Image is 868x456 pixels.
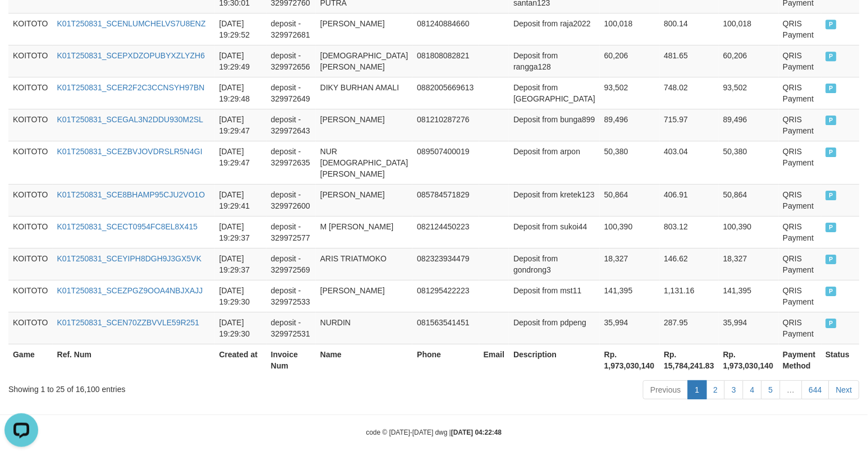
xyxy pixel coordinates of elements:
td: [DEMOGRAPHIC_DATA][PERSON_NAME] [316,45,413,77]
a: 2 [706,380,725,399]
small: code © [DATE]-[DATE] dwg | [366,429,502,436]
a: … [780,380,802,399]
td: [PERSON_NAME] [316,13,413,45]
td: 081240884660 [412,13,479,45]
strong: [DATE] 04:22:48 [451,429,502,436]
td: Deposit from sukoi44 [509,216,600,248]
th: Created at [215,344,267,376]
td: ARIS TRIATMOKO [316,248,413,280]
td: 89,496 [719,109,778,141]
td: KOITOTO [8,77,53,109]
td: QRIS Payment [779,312,821,344]
td: 748.02 [660,77,719,109]
a: 4 [743,380,762,399]
td: Deposit from raja2022 [509,13,600,45]
th: Rp. 1,973,030,140 [600,344,659,376]
td: NUR [DEMOGRAPHIC_DATA][PERSON_NAME] [316,141,413,184]
span: PAID [826,52,837,61]
a: K01T250831_SCEGAL3N2DDU930M2SL [57,115,204,124]
td: KOITOTO [8,109,53,141]
td: 403.04 [660,141,719,184]
a: 3 [724,380,743,399]
span: PAID [826,20,837,29]
a: Next [829,380,860,399]
td: 60,206 [600,45,659,77]
td: KOITOTO [8,13,53,45]
td: QRIS Payment [779,77,821,109]
th: Name [316,344,413,376]
a: 5 [761,380,780,399]
span: PAID [826,287,837,296]
th: Invoice Num [267,344,316,376]
a: K01T250831_SCEPXDZOPUBYXZLYZH6 [57,51,205,60]
td: 082124450223 [412,216,479,248]
td: Deposit from arpon [509,141,600,184]
td: KOITOTO [8,184,53,216]
td: 93,502 [719,77,778,109]
th: Ref. Num [53,344,215,376]
a: Previous [643,380,688,399]
td: 50,380 [600,141,659,184]
td: [DATE] 19:29:30 [215,312,267,344]
td: 89,496 [600,109,659,141]
td: 481.65 [660,45,719,77]
a: K01T250831_SCENLUMCHELVS7U8ENZ [57,19,206,28]
td: 35,994 [719,312,778,344]
div: Showing 1 to 25 of 16,100 entries [8,379,353,395]
td: 100,390 [719,216,778,248]
a: 644 [802,380,829,399]
td: deposit - 329972600 [267,184,316,216]
td: QRIS Payment [779,13,821,45]
td: QRIS Payment [779,216,821,248]
td: Deposit from rangga128 [509,45,600,77]
th: Phone [412,344,479,376]
td: 35,994 [600,312,659,344]
span: PAID [826,191,837,200]
td: deposit - 329972656 [267,45,316,77]
a: K01T250831_SCEZBVJOVDRSLR5N4GI [57,147,203,156]
td: Deposit from bunga899 [509,109,600,141]
th: Rp. 15,784,241.83 [660,344,719,376]
a: 1 [688,380,707,399]
td: 089507400019 [412,141,479,184]
span: PAID [826,255,837,264]
td: 287.95 [660,312,719,344]
th: Description [509,344,600,376]
th: Game [8,344,53,376]
td: deposit - 329972649 [267,77,316,109]
th: Status [821,344,860,376]
td: KOITOTO [8,45,53,77]
td: Deposit from gondrong3 [509,248,600,280]
td: 1,131.16 [660,280,719,312]
td: QRIS Payment [779,184,821,216]
td: deposit - 329972643 [267,109,316,141]
td: 141,395 [719,280,778,312]
td: 406.91 [660,184,719,216]
td: KOITOTO [8,280,53,312]
td: 100,390 [600,216,659,248]
a: K01T250831_SCER2F2C3CCNSYH97BN [57,83,205,92]
td: 085784571829 [412,184,479,216]
td: deposit - 329972577 [267,216,316,248]
td: [DATE] 19:29:47 [215,141,267,184]
td: QRIS Payment [779,248,821,280]
td: KOITOTO [8,312,53,344]
td: deposit - 329972635 [267,141,316,184]
td: 800.14 [660,13,719,45]
button: Open LiveChat chat widget [4,4,38,38]
td: [DATE] 19:29:37 [215,216,267,248]
td: [PERSON_NAME] [316,280,413,312]
td: [DATE] 19:29:52 [215,13,267,45]
td: KOITOTO [8,248,53,280]
td: 50,864 [719,184,778,216]
span: PAID [826,319,837,328]
td: 50,864 [600,184,659,216]
td: 60,206 [719,45,778,77]
td: QRIS Payment [779,45,821,77]
td: Deposit from kretek123 [509,184,600,216]
td: [DATE] 19:29:49 [215,45,267,77]
td: KOITOTO [8,141,53,184]
a: K01T250831_SCEYIPH8DGH9J3GX5VK [57,254,202,263]
td: M [PERSON_NAME] [316,216,413,248]
td: 081210287276 [412,109,479,141]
